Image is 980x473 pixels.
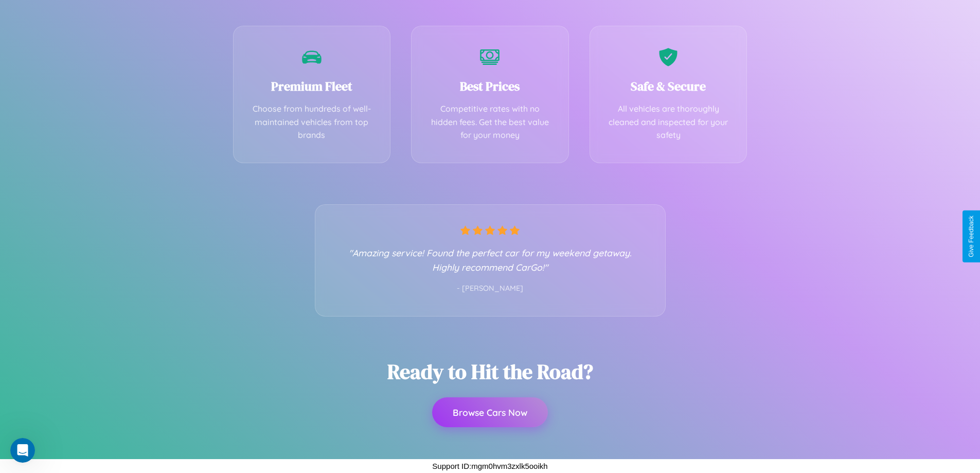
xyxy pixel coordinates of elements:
[427,102,553,142] p: Competitive rates with no hidden fees. Get the best value for your money
[249,78,375,95] h3: Premium Fleet
[432,397,548,427] button: Browse Cars Now
[249,102,375,142] p: Choose from hundreds of well-maintained vehicles from top brands
[427,78,553,95] h3: Best Prices
[968,216,975,257] div: Give Feedback
[336,246,645,274] p: "Amazing service! Found the perfect car for my weekend getaway. Highly recommend CarGo!"
[605,102,732,142] p: All vehicles are thoroughly cleaned and inspected for your safety
[432,459,547,473] p: Support ID: mgm0hvm3zxlk5ooikh
[605,78,732,95] h3: Safe & Secure
[336,282,645,295] p: - [PERSON_NAME]
[387,358,593,386] h2: Ready to Hit the Road?
[10,438,35,463] iframe: Intercom live chat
